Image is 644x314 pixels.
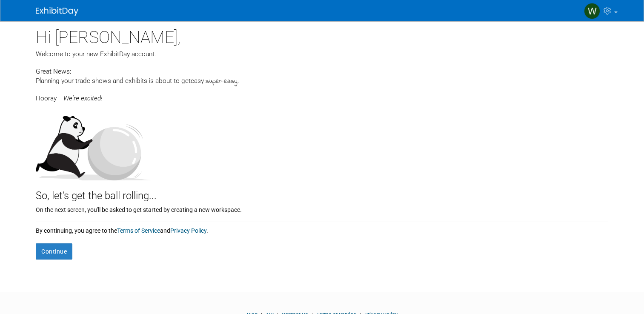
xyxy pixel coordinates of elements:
div: Great News: [36,66,608,76]
div: By continuing, you agree to the and . [36,222,608,235]
div: Hi [PERSON_NAME], [36,21,608,49]
div: So, let's get the ball rolling... [36,180,608,203]
img: ExhibitDay [36,7,78,16]
div: On the next screen, you'll be asked to get started by creating a new workspace. [36,203,608,214]
div: Planning your trade shows and exhibits is about to get . [36,76,608,86]
img: Werner Van Antwerpen [584,3,600,19]
a: Terms of Service [117,227,160,234]
div: Hooray — [36,86,608,103]
a: Privacy Policy [170,227,206,234]
span: easy [191,77,204,85]
button: Continue [36,243,72,260]
span: We're excited! [63,94,102,102]
img: Let's get the ball rolling [36,107,151,180]
span: super-easy [206,77,238,86]
div: Welcome to your new ExhibitDay account. [36,49,608,59]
